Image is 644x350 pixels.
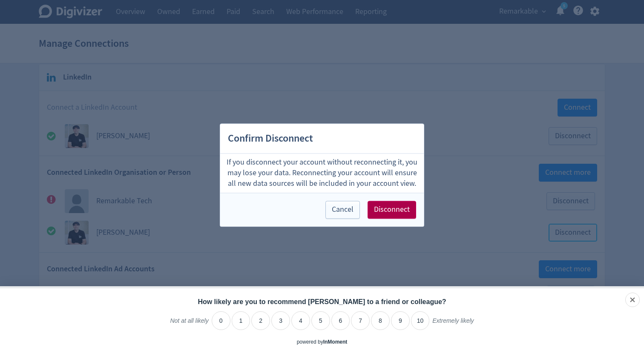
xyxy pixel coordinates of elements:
[391,311,410,330] li: 9
[325,201,360,219] button: Cancel
[625,293,640,307] div: Close survey
[220,124,424,154] h2: Confirm Disconnect
[351,311,370,330] li: 7
[297,339,348,346] div: powered by inmoment
[170,317,208,331] label: Not at all likely
[432,317,474,331] label: Extremely likely
[323,339,348,345] a: InMoment
[331,311,350,330] li: 6
[271,311,290,330] li: 3
[232,311,250,330] li: 1
[411,311,430,330] li: 10
[371,311,390,330] li: 8
[291,311,310,330] li: 4
[332,206,354,213] span: Cancel
[374,206,410,213] span: Disconnect
[251,311,270,330] li: 2
[224,157,420,190] p: If you disconnect your account without reconnecting it, you may lose your data. Reconnecting your...
[311,311,330,330] li: 5
[368,201,416,219] button: Disconnect
[212,311,230,330] li: 0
